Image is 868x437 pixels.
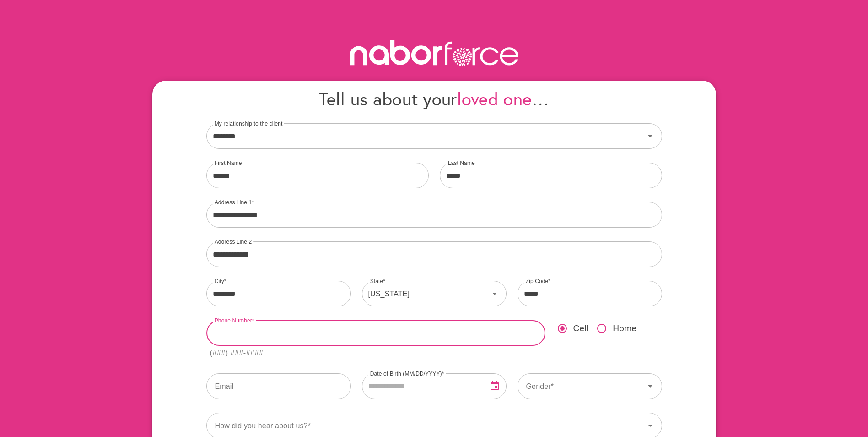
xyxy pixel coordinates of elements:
span: loved one [457,87,532,110]
h4: Tell us about your … [206,88,662,109]
svg: Icon [645,381,656,392]
button: Open Date Picker [484,375,506,397]
span: Home [613,322,636,335]
div: (###) ###-#### [210,347,264,360]
svg: Icon [645,131,656,142]
svg: Icon [645,420,656,431]
div: [US_STATE] [362,281,489,306]
span: Cell [573,322,589,335]
svg: Icon [489,288,500,299]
